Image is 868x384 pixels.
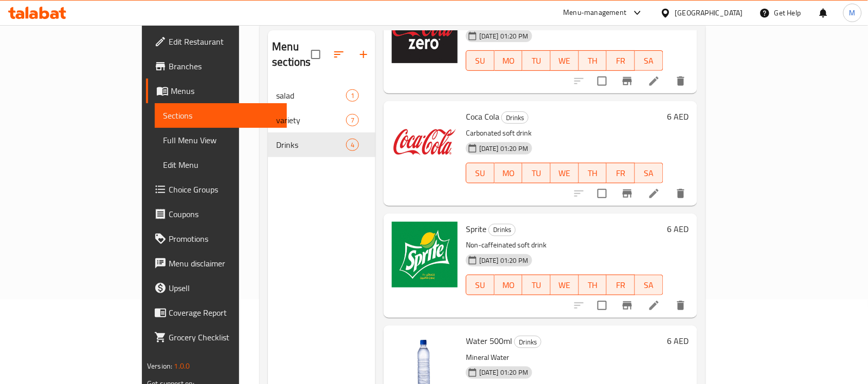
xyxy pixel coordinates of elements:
span: FR [611,53,631,68]
button: WE [551,50,579,71]
span: TU [527,53,547,68]
span: FR [611,278,631,293]
span: SA [639,278,659,293]
span: Select to update [591,295,613,316]
span: Coverage Report [169,306,279,319]
p: Mineral Water [466,351,663,364]
span: SU [471,278,491,293]
a: Grocery Checklist [146,325,287,350]
span: Branches [169,60,279,72]
span: 1 [347,91,358,101]
span: FR [611,166,631,181]
span: Menus [171,85,279,97]
div: items [346,114,359,126]
span: 7 [347,116,358,125]
button: TH [579,50,607,71]
span: Upsell [169,282,279,294]
button: TU [522,163,551,183]
a: Sections [155,103,287,128]
span: SA [639,166,659,181]
button: delete [668,69,693,93]
div: [GEOGRAPHIC_DATA] [675,7,743,18]
span: Edit Menu [163,159,279,171]
button: MO [495,163,523,183]
span: SA [639,53,659,68]
span: Choice Groups [169,183,279,196]
span: Full Menu View [163,134,279,146]
button: WE [551,163,579,183]
span: Grocery Checklist [169,331,279,343]
span: Select to update [591,183,613,204]
span: Sprite [466,221,486,237]
div: Drinks [501,111,529,124]
span: Menu disclaimer [169,257,279,270]
a: Coupons [146,202,287,226]
a: Menus [146,79,287,103]
button: Branch-specific-item [615,181,640,206]
h6: 6 AED [667,222,689,236]
button: SU [466,275,495,295]
span: MO [499,278,519,293]
span: Sort sections [327,42,351,67]
button: FR [607,163,635,183]
p: Carbonated soft drink [466,127,663,140]
span: [DATE] 01:20 PM [475,368,532,377]
h2: Menu sections [272,39,311,70]
nav: Menu sections [268,79,375,161]
span: Select to update [591,70,613,92]
div: Menu-management [564,7,627,19]
button: FR [607,275,635,295]
a: Upsell [146,276,287,300]
span: Sections [163,109,279,122]
button: TU [522,275,551,295]
span: MO [499,166,519,181]
span: Coca Cola [466,109,499,124]
p: Non-caffeinated soft drink [466,239,663,252]
span: Coupons [169,208,279,220]
span: Version: [147,359,172,373]
button: SA [635,275,663,295]
button: TU [522,50,551,71]
span: SU [471,166,491,181]
span: TH [583,278,603,293]
span: Promotions [169,233,279,245]
h6: 6 AED [667,109,689,124]
button: FR [607,50,635,71]
a: Choice Groups [146,177,287,202]
span: 1.0.0 [174,359,190,373]
div: Drinks [489,224,516,236]
span: Drinks [502,112,528,124]
a: Edit menu item [648,75,660,87]
span: WE [555,53,575,68]
a: Promotions [146,226,287,251]
button: SA [635,163,663,183]
span: TH [583,53,603,68]
span: TU [527,278,547,293]
span: TH [583,166,603,181]
img: Sprite [392,222,458,287]
span: [DATE] 01:20 PM [475,144,532,153]
button: SU [466,50,495,71]
span: Drinks [276,139,346,151]
a: Edit menu item [648,299,660,312]
span: variety [276,114,346,126]
button: MO [495,275,523,295]
a: Branches [146,54,287,79]
span: Water 500ml [466,333,512,349]
button: Add section [351,42,376,67]
span: Select all sections [305,44,327,65]
span: SU [471,53,491,68]
button: delete [668,293,693,318]
span: WE [555,278,575,293]
button: SA [635,50,663,71]
span: TU [527,166,547,181]
img: Coca Cola [392,109,458,175]
span: WE [555,166,575,181]
span: Drinks [515,336,541,348]
a: Edit menu item [648,187,660,200]
div: Drinks [514,336,541,348]
span: salad [276,89,346,102]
